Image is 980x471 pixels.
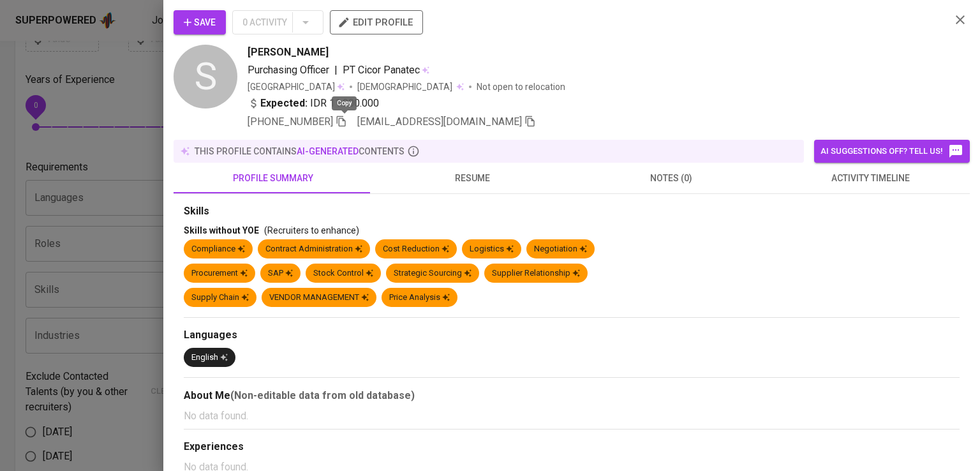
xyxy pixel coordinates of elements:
[260,96,308,111] b: Expected:
[248,45,329,60] span: [PERSON_NAME]
[268,267,293,280] div: SAP
[357,80,454,93] span: [DEMOGRAPHIC_DATA]
[470,243,514,255] div: Logistics
[778,170,962,186] span: activity timeline
[174,10,226,34] button: Save
[534,243,587,255] div: Negotiation
[184,328,960,343] div: Languages
[380,170,564,186] span: resume
[248,80,345,93] div: [GEOGRAPHIC_DATA]
[248,64,329,76] span: Purchasing Officer
[191,267,248,280] div: Procurement
[184,15,216,31] span: Save
[195,145,405,158] p: this profile contains contents
[184,408,960,424] p: No data found.
[343,64,420,76] span: PT Cicor Panatec
[191,352,228,364] div: English
[334,63,338,78] span: |
[357,116,522,128] span: [EMAIL_ADDRESS][DOMAIN_NAME]
[383,243,449,255] div: Cost Reduction
[269,292,369,304] div: VENDOR MANAGEMENT
[340,14,413,31] span: edit profile
[313,267,373,280] div: Stock Control
[191,243,245,255] div: Compliance
[191,292,249,304] div: Supply Chain
[330,17,423,27] a: edit profile
[297,146,359,156] span: AI-generated
[330,10,423,34] button: edit profile
[184,440,960,454] div: Experiences
[579,170,763,186] span: notes (0)
[389,292,450,304] div: Price Analysis
[248,96,379,111] div: IDR 11.000.000
[174,45,237,108] div: S
[814,140,970,163] button: AI suggestions off? Tell us!
[184,225,259,235] span: Skills without YOE
[184,388,960,403] div: About Me
[230,389,415,401] b: (Non-editable data from old database)
[394,267,471,280] div: Strategic Sourcing
[492,267,580,280] div: Supplier Relationship
[248,116,333,128] span: [PHONE_NUMBER]
[181,170,365,186] span: profile summary
[184,204,960,219] div: Skills
[265,243,362,255] div: Contract Administration
[477,80,565,93] p: Not open to relocation
[264,225,359,235] span: (Recruiters to enhance)
[820,144,963,159] span: AI suggestions off? Tell us!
